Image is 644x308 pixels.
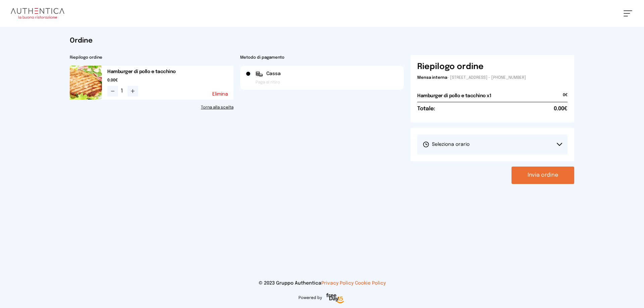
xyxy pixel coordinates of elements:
span: 1 [121,87,125,95]
span: Paga al ritiro [256,80,280,85]
p: - [STREET_ADDRESS] - [PHONE_NUMBER] [417,75,568,80]
img: logo.8f33a47.png [11,8,64,19]
button: Elimina [212,92,228,97]
img: media [70,66,102,100]
p: © 2023 Gruppo Authentica [11,280,633,287]
span: Mensa interna [417,76,447,80]
h2: Riepilogo ordine [70,55,233,60]
img: logo-freeday.3e08031.png [325,292,346,305]
span: 0.00€ [107,78,233,83]
h2: Hamburger di pollo e tacchino [107,68,233,75]
button: Invia ordine [512,167,574,184]
h2: Metodo di pagamento [240,55,404,60]
button: Seleziona orario [417,134,568,155]
span: 0.00€ [554,105,568,113]
h6: Riepilogo ordine [417,62,484,72]
span: 0€ [563,93,568,102]
a: Torna alla scelta [70,105,233,110]
h1: Ordine [70,36,574,46]
span: Powered by [299,295,322,301]
span: Cassa [266,70,281,77]
a: Privacy Policy [321,281,354,286]
h6: Totale: [417,105,435,113]
a: Cookie Policy [355,281,386,286]
span: Seleziona orario [423,141,470,148]
h2: Hamburger di pollo e tacchino x1 [417,93,491,99]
